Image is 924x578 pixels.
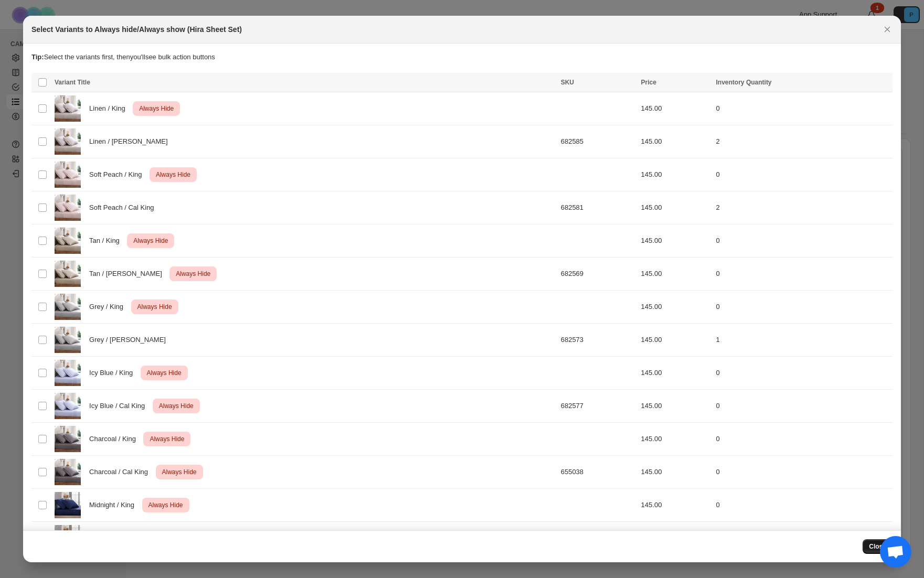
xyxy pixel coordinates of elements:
td: 145.00 [638,357,713,390]
p: Select the variants first, then you'll see bulk action buttons [31,52,893,62]
span: Soft Peach / King [89,169,147,180]
td: 145.00 [638,125,713,158]
img: SheetSet-Side-Grey.jpg [55,294,81,320]
span: Always Hide [160,466,199,478]
td: 145.00 [638,191,713,224]
td: 682581 [558,191,638,224]
span: Always Hide [137,102,176,115]
span: Always Hide [147,433,186,445]
strong: Tip: [31,53,44,61]
span: Charcoal / King [89,434,142,444]
img: SheetSet-Side-SoftPeach.jpg [55,195,81,221]
td: 145.00 [638,456,713,489]
span: Linen / [PERSON_NAME] [89,136,173,147]
span: Grey / [PERSON_NAME] [89,335,172,345]
span: Icy Blue / Cal King [89,401,151,411]
td: 145.00 [638,291,713,324]
span: Tan / King [89,236,125,246]
img: SheetSet-Side-Charcoal.jpg [55,426,81,452]
img: SheetSet-Side-IcyBlue.jpg [55,360,81,386]
span: Icy Blue / King [89,368,139,378]
td: 2 [713,125,893,158]
td: 145.00 [638,258,713,291]
td: 2 [713,191,893,224]
img: SheetSet-Side-Tan.jpg [55,261,81,287]
span: Linen / King [89,103,131,114]
td: 0 [713,258,893,291]
td: 145.00 [638,423,713,456]
td: 0 [713,522,893,555]
td: 0 [713,224,893,258]
td: 0 [713,390,893,423]
span: Soft Peach / Cal King [89,202,160,213]
span: Always Hide [154,168,193,181]
img: SheetSet-Side-Linen.jpg [55,95,81,122]
span: Always Hide [174,267,213,280]
img: SheetSet-Side-Charcoal.jpg [55,459,81,485]
td: 145.00 [638,158,713,191]
td: 682569 [558,258,638,291]
img: SheetSet-Side-Midnight.jpg [55,492,81,518]
td: 145.00 [638,390,713,423]
span: Always Hide [135,301,174,313]
span: Inventory Quantity [716,79,772,86]
td: 0 [713,158,893,191]
span: Always Hide [145,367,184,379]
td: 145.00 [638,522,713,555]
button: Close [880,22,895,37]
img: SheetSet-Side-Tan.jpg [55,228,81,254]
td: 0 [713,92,893,125]
span: Always Hide [131,234,170,247]
td: 0 [713,291,893,324]
span: Close [869,542,886,551]
img: SheetSet-Side-IcyBlue.jpg [55,393,81,419]
td: 145.00 [638,224,713,258]
td: 655038 [558,456,638,489]
td: 0 [713,456,893,489]
a: Open chat [880,536,911,568]
img: SheetSet-Side-Grey.jpg [55,327,81,353]
td: 655166 [558,522,638,555]
h2: Select Variants to Always hide/Always show (Hira Sheet Set) [31,24,242,35]
img: SheetSet-Side-SoftPeach.jpg [55,162,81,188]
span: Always Hide [157,400,196,412]
span: Price [641,79,656,86]
td: 145.00 [638,92,713,125]
span: SKU [561,79,574,86]
button: Close [863,539,893,554]
td: 682585 [558,125,638,158]
td: 0 [713,489,893,522]
td: 1 [713,324,893,357]
img: SheetSet-Side-Midnight.jpg [55,525,81,551]
img: SheetSet-Side-Linen.jpg [55,129,81,155]
td: 682577 [558,390,638,423]
span: Always Hide [146,499,185,511]
td: 145.00 [638,324,713,357]
td: 0 [713,357,893,390]
td: 145.00 [638,489,713,522]
span: Variant Title [55,79,90,86]
td: 682573 [558,324,638,357]
td: 0 [713,423,893,456]
span: Tan / [PERSON_NAME] [89,269,168,279]
span: Charcoal / Cal King [89,467,154,477]
span: Midnight / King [89,500,140,510]
span: Grey / King [89,302,129,312]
